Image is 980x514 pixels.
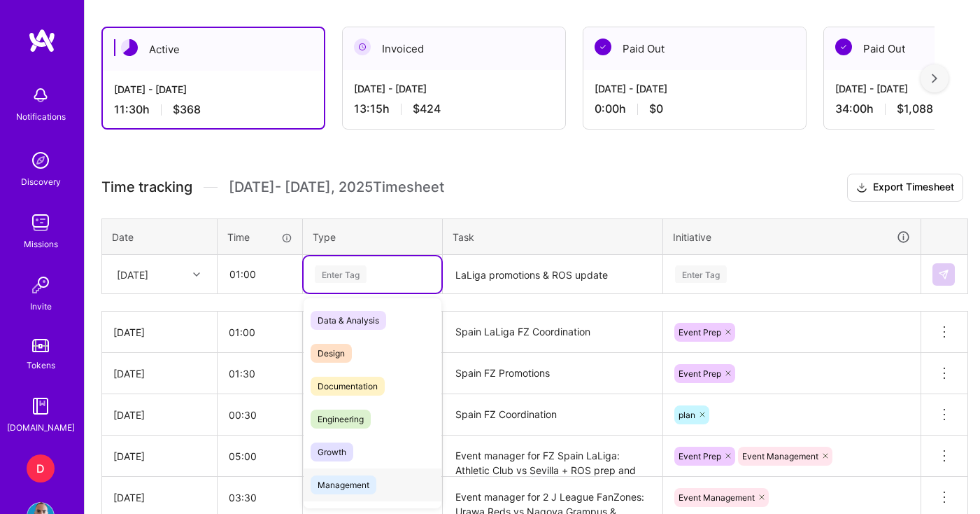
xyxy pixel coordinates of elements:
input: HH:MM [218,256,301,293]
th: Date [102,218,218,255]
textarea: Event manager for FZ Spain LaLiga: Athletic Club vs Sevilla + ROS prep and activations [444,437,661,475]
img: Submit [938,269,949,280]
span: Data & Analysis [311,311,386,330]
span: Event Management [679,492,755,503]
span: Growth [311,443,353,461]
th: Task [443,218,663,255]
span: plan [679,410,695,420]
input: HH:MM [218,314,302,351]
span: $424 [413,102,441,116]
div: D [27,454,55,482]
img: teamwork [27,209,55,237]
textarea: LaLiga promotions & ROS update [444,256,661,293]
div: 11:30 h [114,102,313,117]
span: Event Prep [679,368,721,379]
div: Initiative [673,229,911,245]
img: Paid Out [835,39,852,55]
span: [DATE] - [DATE] , 2025 Timesheet [229,179,444,196]
div: Paid Out [583,27,806,70]
input: HH:MM [218,355,302,392]
span: Time tracking [101,179,192,196]
img: logo [28,28,56,53]
a: D [23,454,58,482]
span: $1,088 [897,102,933,116]
img: Paid Out [595,39,611,55]
div: 13:15 h [354,102,554,116]
img: right [932,74,937,83]
div: [DATE] [117,267,148,282]
i: icon Chevron [193,271,200,278]
div: 0:00 h [595,102,795,116]
img: guide book [27,392,55,420]
div: [DATE] - [DATE] [354,81,554,96]
div: [DATE] [113,325,206,340]
span: $368 [173,102,201,117]
div: [DATE] [113,449,206,464]
img: discovery [27,146,55,174]
div: [DATE] - [DATE] [114,82,313,97]
span: Design [311,344,352,363]
img: Invoiced [354,39,371,55]
button: Export Timesheet [847,174,963,202]
div: [DATE] [113,408,206,422]
div: Time [227,230,292,244]
span: Event Prep [679,327,721,338]
div: [DATE] [113,490,206,505]
div: Discovery [21,174,61,189]
div: Active [103,28,324,71]
div: Invite [30,299,52,314]
div: Enter Tag [675,263,727,285]
span: Documentation [311,377,385,396]
div: [DATE] [113,366,206,381]
th: Type [303,218,443,255]
img: Active [121,39,138,56]
div: Enter Tag [315,263,367,285]
span: Event Prep [679,451,721,461]
img: tokens [32,339,49,352]
i: icon Download [856,181,867,195]
span: Management [311,475,376,494]
span: Engineering [311,410,371,429]
span: Event Management [742,451,818,461]
div: [DATE] - [DATE] [595,81,795,96]
textarea: Spain FZ Promotions [444,354,661,393]
div: [DOMAIN_NAME] [7,420,75,435]
img: bell [27,81,55,109]
div: Invoiced [343,27,565,70]
textarea: Spain LaLiga FZ Coordination [444,313,661,352]
div: Missions [24,237,58,251]
input: HH:MM [218,438,302,475]
div: Tokens [27,358,55,373]
input: HH:MM [218,396,302,433]
textarea: Spain FZ Coordination [444,396,661,434]
img: Invite [27,271,55,299]
div: Notifications [16,109,66,124]
span: $0 [649,102,663,116]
